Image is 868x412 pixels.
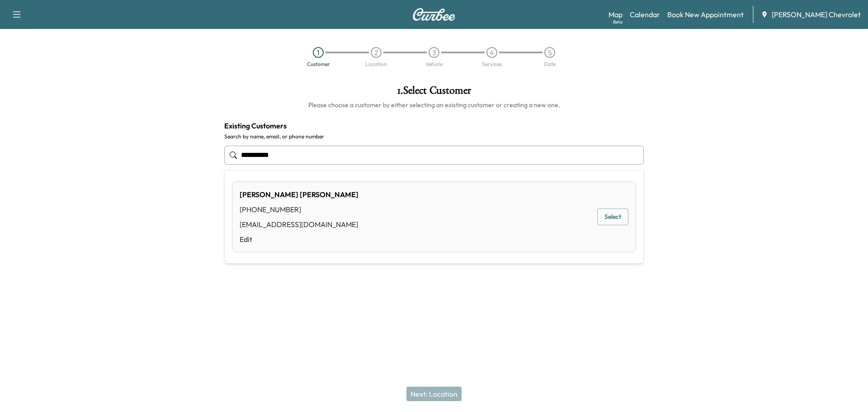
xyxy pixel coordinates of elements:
[412,8,456,21] img: Curbee Logo
[240,219,359,230] div: [EMAIL_ADDRESS][DOMAIN_NAME]
[630,9,660,20] a: Calendar
[425,62,443,67] div: Vehicle
[609,9,623,20] a: MapBeta
[313,47,324,58] div: 1
[613,19,623,25] div: Beta
[544,47,555,58] div: 5
[772,9,861,20] span: [PERSON_NAME] Chevrolet
[482,62,502,67] div: Services
[240,204,359,215] div: [PHONE_NUMBER]
[667,9,744,20] a: Book New Appointment
[224,133,644,140] label: Search by name, email, or phone number
[544,62,556,67] div: Date
[240,189,359,200] div: [PERSON_NAME] [PERSON_NAME]
[429,47,439,58] div: 3
[240,234,359,245] a: Edit
[307,62,330,67] div: Customer
[224,100,644,109] h6: Please choose a customer by either selecting an existing customer or creating a new one.
[597,208,628,225] button: Select
[371,47,382,58] div: 2
[224,85,644,100] h1: 1 . Select Customer
[224,120,644,131] h4: Existing Customers
[365,62,387,67] div: Location
[486,47,497,58] div: 4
